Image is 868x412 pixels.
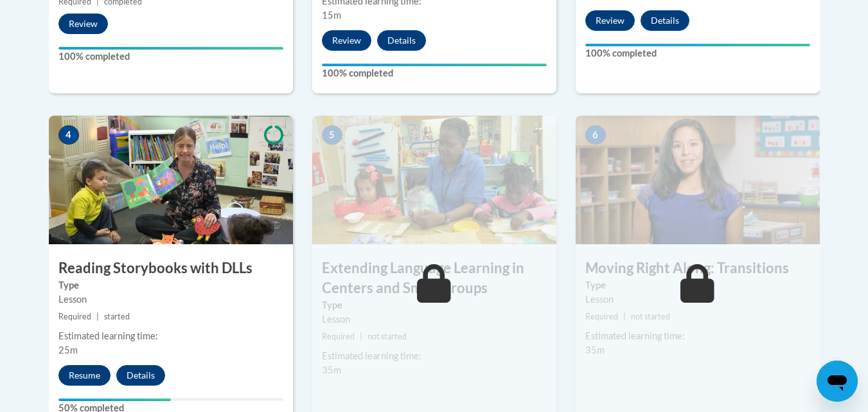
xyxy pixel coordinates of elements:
[585,278,810,292] label: Type
[312,116,556,244] img: Course Image
[58,365,111,386] button: Resume
[58,278,283,292] label: Type
[360,332,362,341] span: |
[49,116,293,244] img: Course Image
[322,312,547,327] div: Lesson
[58,312,91,321] span: Required
[58,329,283,343] div: Estimated learning time:
[322,332,355,341] span: Required
[322,10,341,21] span: 15m
[49,258,293,278] h3: Reading Storybooks with DLLs
[576,258,820,278] h3: Moving Right Along: Transitions
[322,30,371,51] button: Review
[817,361,858,402] iframe: Button to launch messaging window
[58,292,283,307] div: Lesson
[368,332,407,341] span: not started
[585,10,635,31] button: Review
[585,44,810,46] div: Your progress
[116,365,165,386] button: Details
[58,13,108,34] button: Review
[322,64,547,66] div: Your progress
[585,46,810,60] label: 100% completed
[322,349,547,363] div: Estimated learning time:
[322,298,547,312] label: Type
[104,312,130,321] span: started
[58,399,171,401] div: Your progress
[58,345,78,355] span: 25m
[623,312,626,321] span: |
[641,10,689,31] button: Details
[585,292,810,307] div: Lesson
[585,345,605,355] span: 35m
[322,364,341,375] span: 35m
[58,47,283,49] div: Your progress
[631,312,670,321] span: not started
[585,312,618,321] span: Required
[322,125,342,145] span: 5
[585,329,810,343] div: Estimated learning time:
[576,116,820,244] img: Course Image
[322,66,547,80] label: 100% completed
[585,125,606,145] span: 6
[312,258,556,298] h3: Extending Language Learning in Centers and Small Groups
[96,312,99,321] span: |
[377,30,426,51] button: Details
[58,125,79,145] span: 4
[58,49,283,64] label: 100% completed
